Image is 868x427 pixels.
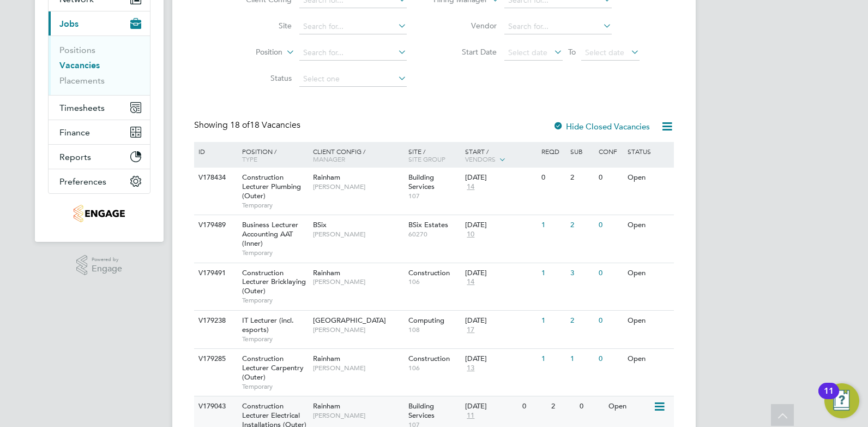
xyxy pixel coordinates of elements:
span: Building Services [408,173,435,191]
span: Construction [408,354,450,363]
span: Engage [92,264,122,274]
div: Open [625,215,672,235]
div: V179043 [196,396,234,417]
span: Computing [408,316,444,325]
span: Timesheets [59,103,105,113]
div: 1 [539,263,567,283]
button: Open Resource Center, 11 new notifications [824,383,859,418]
span: 18 Vacancies [230,120,300,131]
span: 106 [408,364,460,372]
div: [DATE] [465,269,536,278]
a: Positions [59,45,95,55]
div: V179238 [196,311,234,331]
input: Search for... [299,19,407,34]
input: Search for... [504,19,612,34]
input: Search for... [299,45,407,61]
span: Rainham [313,268,340,277]
span: [PERSON_NAME] [313,182,403,191]
a: Vacancies [59,60,100,70]
div: [DATE] [465,316,536,325]
div: 0 [520,396,548,417]
div: 0 [577,396,605,417]
div: Client Config / [310,142,406,168]
div: Position / [234,142,310,168]
div: 1 [539,311,567,331]
div: 2 [568,311,596,331]
span: [PERSON_NAME] [313,411,403,420]
span: 13 [465,364,476,373]
span: To [565,45,579,59]
span: Select date [508,48,547,57]
button: Finance [49,120,150,144]
img: jjfox-logo-retina.png [74,205,124,222]
span: Manager [313,155,345,163]
div: 2 [548,396,577,417]
div: Conf [596,142,624,161]
span: BSix [313,220,327,229]
span: Construction [408,268,450,277]
span: 14 [465,182,476,192]
div: Open [625,349,672,369]
button: Reports [49,145,150,169]
span: Construction Lecturer Carpentry (Outer) [242,354,304,382]
div: Status [625,142,672,161]
label: Position [220,47,282,58]
span: Vendors [465,155,496,163]
span: Rainham [313,401,340,411]
span: Site Group [408,155,445,163]
span: Temporary [242,382,308,391]
div: [DATE] [465,354,536,364]
div: 0 [596,263,624,283]
div: 2 [568,168,596,188]
div: [DATE] [465,402,517,411]
span: 14 [465,277,476,287]
div: V178434 [196,168,234,188]
span: Type [242,155,257,163]
div: 2 [568,215,596,235]
a: Powered byEngage [76,255,123,276]
div: 0 [596,349,624,369]
span: 18 of [230,120,250,131]
div: V179285 [196,349,234,369]
div: 1 [539,215,567,235]
label: Status [229,73,292,83]
div: V179491 [196,263,234,283]
span: [PERSON_NAME] [313,325,403,334]
span: IT Lecturer (incl. esports) [242,316,294,334]
div: 0 [539,168,567,188]
span: 60270 [408,230,460,239]
span: Temporary [242,335,308,343]
label: Site [229,21,292,31]
div: 3 [568,263,596,283]
span: 11 [465,411,476,420]
span: Rainham [313,173,340,182]
span: BSix Estates [408,220,448,229]
label: Hide Closed Vacancies [553,121,650,132]
span: Building Services [408,401,435,420]
span: [PERSON_NAME] [313,277,403,286]
div: 0 [596,215,624,235]
span: [PERSON_NAME] [313,364,403,372]
a: Placements [59,75,105,86]
div: ID [196,142,234,161]
span: Select date [585,48,624,57]
span: 17 [465,325,476,335]
span: Reports [59,152,91,162]
a: Go to home page [48,205,150,222]
div: Site / [406,142,463,168]
div: Showing [194,120,303,131]
span: 106 [408,277,460,286]
span: Temporary [242,248,308,257]
div: Start / [462,142,539,169]
label: Vendor [434,21,497,31]
span: 107 [408,192,460,200]
div: Sub [568,142,596,161]
button: Timesheets [49,96,150,120]
div: Jobs [49,35,150,95]
span: [PERSON_NAME] [313,230,403,239]
span: Finance [59,127,90,138]
span: Construction Lecturer Bricklaying (Outer) [242,268,306,296]
span: Preferences [59,176,106,187]
div: Open [606,396,653,417]
span: Powered by [92,255,122,264]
